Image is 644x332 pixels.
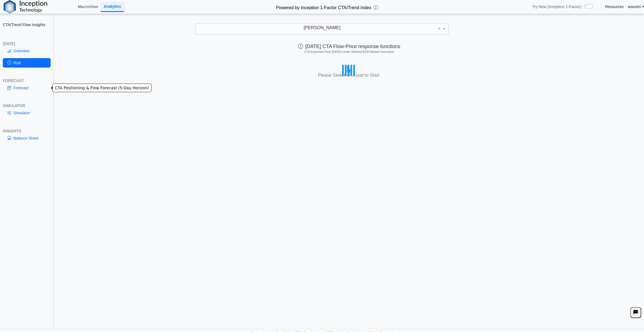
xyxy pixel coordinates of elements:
[3,83,51,93] a: Forecast
[274,3,373,11] h2: Powered by Inception 1-Factor CTA/Trend Index
[3,46,51,56] a: Overview
[437,26,441,31] span: ×
[298,44,400,49] span: [DATE] CTA Flow-Price response functions
[3,108,51,118] a: Simulator
[100,2,124,12] a: Analytics
[628,4,644,9] a: wassim
[52,84,151,92] div: CTA Positioning & Flow Forecast (5-Day Horizon)
[57,50,641,54] h5: CTA Expected Flow [DATE] Under Defined EOD Market Scenarios
[3,22,51,27] h2: CTA/Trend Flow Insights
[3,103,51,108] div: SIMULATOR
[304,25,340,30] span: [PERSON_NAME]
[3,133,51,143] a: Balance Sheet
[532,4,581,9] span: Try New (Inception 1-Factor)
[3,41,51,46] div: [DATE]
[3,128,51,133] div: INSIGHTS
[605,4,624,9] a: Resources
[76,2,100,11] a: MacroView
[437,24,441,34] span: Clear value
[3,58,51,68] a: Risk
[3,78,51,83] div: FORECAST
